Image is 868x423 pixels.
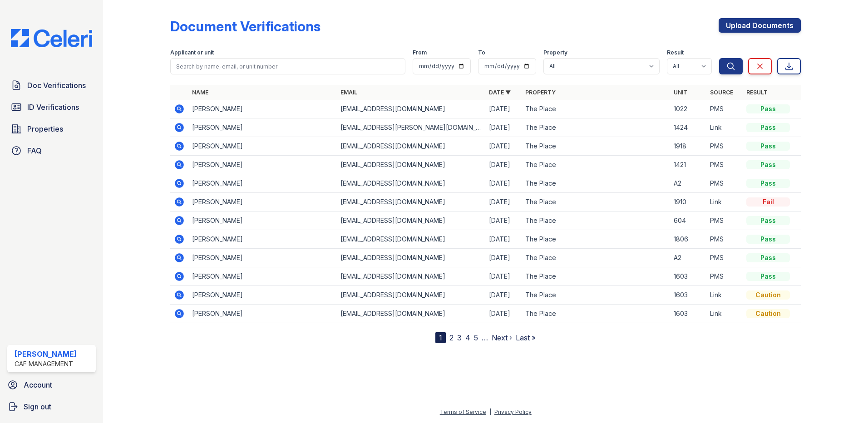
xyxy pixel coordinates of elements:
a: Terms of Service [440,408,486,415]
a: Source [710,89,733,96]
a: Next › [492,333,512,342]
td: The Place [522,193,670,211]
td: The Place [522,305,670,323]
td: [PERSON_NAME] [188,156,337,174]
td: [DATE] [485,174,522,193]
a: Date ▼ [489,89,511,96]
div: Pass [746,123,790,132]
td: PMS [706,249,743,267]
div: Pass [746,216,790,225]
td: [PERSON_NAME] [188,305,337,323]
td: A2 [670,174,706,193]
span: ID Verifications [27,102,79,113]
td: 1918 [670,137,706,156]
div: Fail [746,197,790,207]
a: 5 [474,333,478,342]
td: [DATE] [485,156,522,174]
td: [PERSON_NAME] [188,211,337,230]
td: 1806 [670,230,706,249]
td: [EMAIL_ADDRESS][DOMAIN_NAME] [337,137,485,156]
div: Pass [746,142,790,151]
td: A2 [670,249,706,267]
span: Account [24,379,52,390]
a: FAQ [7,142,96,160]
td: [EMAIL_ADDRESS][DOMAIN_NAME] [337,305,485,323]
td: [PERSON_NAME] [188,230,337,249]
td: 1603 [670,305,706,323]
td: [EMAIL_ADDRESS][DOMAIN_NAME] [337,193,485,211]
td: [PERSON_NAME] [188,249,337,267]
td: The Place [522,230,670,249]
td: PMS [706,137,743,156]
td: The Place [522,211,670,230]
td: Link [706,193,743,211]
a: 3 [457,333,462,342]
label: To [478,49,485,56]
div: 1 [435,332,446,343]
div: Caution [746,290,790,300]
td: [DATE] [485,230,522,249]
a: Result [746,89,768,96]
a: Last » [516,333,536,342]
img: CE_Logo_Blue-a8612792a0a2168367f1c8372b55b34899dd931a85d93a1a3d3e32e68fde9ad4.png [4,29,99,47]
td: The Place [522,267,670,286]
td: PMS [706,211,743,230]
td: [DATE] [485,211,522,230]
td: [EMAIL_ADDRESS][DOMAIN_NAME] [337,211,485,230]
div: Pass [746,253,790,262]
a: Name [192,89,208,96]
label: From [413,49,427,56]
td: [DATE] [485,249,522,267]
a: Sign out [4,398,99,416]
div: CAF Management [15,359,77,369]
td: [DATE] [485,267,522,286]
td: The Place [522,137,670,156]
span: Sign out [24,401,51,412]
td: The Place [522,174,670,193]
td: [EMAIL_ADDRESS][DOMAIN_NAME] [337,230,485,249]
td: [DATE] [485,118,522,137]
td: 1910 [670,193,706,211]
div: | [489,408,491,415]
label: Result [667,49,684,56]
a: ID Verifications [7,98,96,116]
td: Link [706,305,743,323]
td: [EMAIL_ADDRESS][PERSON_NAME][DOMAIN_NAME] [337,118,485,137]
div: Pass [746,179,790,188]
div: Pass [746,104,790,113]
a: Doc Verifications [7,76,96,94]
a: Properties [7,120,96,138]
a: Unit [674,89,687,96]
td: [DATE] [485,100,522,118]
td: [PERSON_NAME] [188,267,337,286]
td: PMS [706,156,743,174]
td: [EMAIL_ADDRESS][DOMAIN_NAME] [337,249,485,267]
td: 1603 [670,267,706,286]
td: Link [706,118,743,137]
a: 2 [449,333,454,342]
td: [DATE] [485,286,522,305]
td: PMS [706,230,743,249]
td: [PERSON_NAME] [188,137,337,156]
td: [PERSON_NAME] [188,100,337,118]
td: 1424 [670,118,706,137]
div: Pass [746,272,790,281]
span: … [482,332,488,343]
td: PMS [706,100,743,118]
a: Property [525,89,556,96]
div: Pass [746,235,790,244]
span: Properties [27,123,63,134]
a: Privacy Policy [494,408,532,415]
td: [PERSON_NAME] [188,118,337,137]
td: [PERSON_NAME] [188,286,337,305]
a: Account [4,376,99,394]
td: [PERSON_NAME] [188,193,337,211]
td: [EMAIL_ADDRESS][DOMAIN_NAME] [337,267,485,286]
div: Document Verifications [170,18,321,34]
td: [PERSON_NAME] [188,174,337,193]
td: 1603 [670,286,706,305]
td: [DATE] [485,137,522,156]
td: [EMAIL_ADDRESS][DOMAIN_NAME] [337,174,485,193]
td: [EMAIL_ADDRESS][DOMAIN_NAME] [337,286,485,305]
